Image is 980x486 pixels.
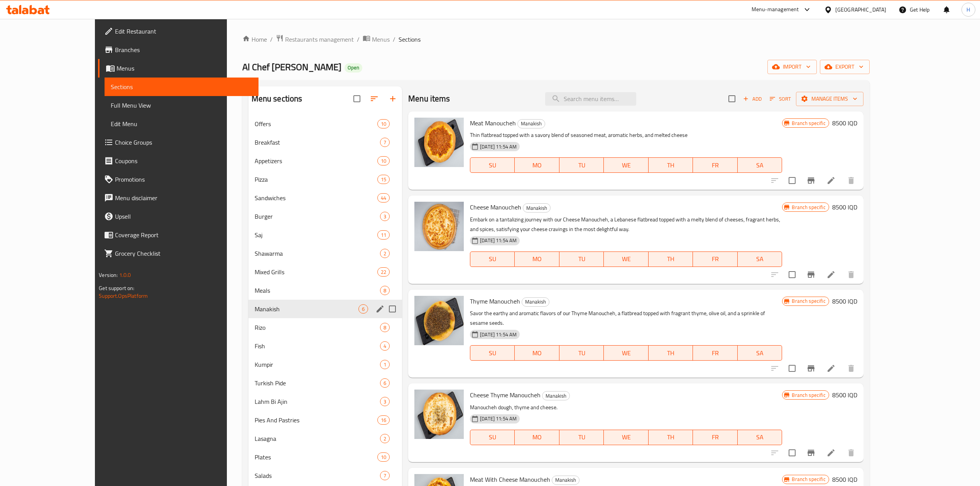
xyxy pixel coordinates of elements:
[414,118,464,167] img: Meat Manoucheh
[649,251,693,267] button: TH
[826,364,836,373] a: Edit menu item
[784,267,800,283] span: Select to update
[518,253,556,265] span: MO
[359,305,368,313] span: 6
[393,35,395,44] li: /
[255,341,380,351] span: Fish
[248,226,402,244] div: Saj11
[248,392,402,411] div: Lahm Bi Ajin3
[378,454,389,461] span: 10
[842,171,860,190] button: delete
[470,117,516,129] span: Meat Manoucheh
[98,133,259,152] a: Choice Groups
[380,361,389,368] span: 1
[477,415,520,422] span: [DATE] 11:54 AM
[742,94,763,103] span: Add
[784,172,800,189] span: Select to update
[378,176,389,183] span: 15
[604,157,649,173] button: WE
[470,201,521,213] span: Cheese Manoucheh
[518,348,556,359] span: MO
[517,119,545,128] div: Manakish
[842,444,860,462] button: delete
[98,22,259,40] a: Edit Restaurant
[378,231,389,239] span: 11
[741,348,779,359] span: SA
[248,318,402,337] div: Rizo8
[248,189,402,207] div: Sandwiches44
[470,345,515,361] button: SU
[604,251,649,267] button: WE
[470,389,541,401] span: Cheese Thyme Manoucheh
[255,175,377,184] span: Pizza
[380,472,389,479] span: 7
[649,430,693,445] button: TH
[105,78,259,96] a: Sections
[724,91,740,107] span: Select section
[559,157,604,173] button: TU
[248,263,402,281] div: Mixed Grills22
[693,251,738,267] button: FR
[477,331,520,338] span: [DATE] 11:54 AM
[796,92,863,106] button: Manage items
[832,474,857,485] h6: 8500 IQD
[98,59,259,78] a: Menus
[649,157,693,173] button: TH
[826,176,836,185] a: Edit menu item
[693,157,738,173] button: FR
[738,251,782,267] button: SA
[255,249,380,258] span: Shawarma
[345,63,362,73] div: Open
[559,430,604,445] button: TU
[255,304,358,314] span: Manakish
[522,297,549,306] span: Manakish
[380,398,389,405] span: 3
[470,157,515,173] button: SU
[255,230,377,240] span: Saj
[380,139,389,146] span: 7
[248,244,402,263] div: Shawarma2
[802,94,857,104] span: Manage items
[98,226,259,244] a: Coverage Report
[378,194,389,202] span: 44
[255,138,380,147] span: Breakfast
[738,157,782,173] button: SA
[473,253,512,265] span: SU
[105,115,259,133] a: Edit Menu
[604,430,649,445] button: WE
[248,281,402,300] div: Meals8
[542,391,570,400] div: Manakish
[115,45,252,54] span: Branches
[835,5,886,14] div: [GEOGRAPHIC_DATA]
[345,64,362,71] span: Open
[789,476,828,483] span: Branch specific
[473,160,512,171] span: SU
[377,452,390,462] div: items
[470,430,515,445] button: SU
[380,250,389,257] span: 2
[470,130,782,140] p: Thin flatbread topped with a savory blend of seasoned meat, aromatic herbs, and melted cheese
[559,251,604,267] button: TU
[552,476,579,484] span: Manakish
[380,324,389,331] span: 8
[115,249,252,258] span: Grocery Checklist
[248,448,402,466] div: Plates10
[98,152,259,170] a: Coupons
[696,348,735,359] span: FR
[470,474,550,485] span: Meat With Cheese Manoucheh
[563,432,601,443] span: TU
[255,119,377,128] span: Offers
[374,303,386,315] button: edit
[377,193,390,202] div: items
[270,35,273,44] li: /
[248,429,402,448] div: Lasagna2
[789,297,828,305] span: Branch specific
[115,230,252,240] span: Coverage Report
[789,120,828,127] span: Branch specific
[832,202,857,213] h6: 8500 IQD
[99,291,148,301] a: Support.OpsPlatform
[98,207,259,226] a: Upsell
[738,430,782,445] button: SA
[518,119,545,128] span: Manakish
